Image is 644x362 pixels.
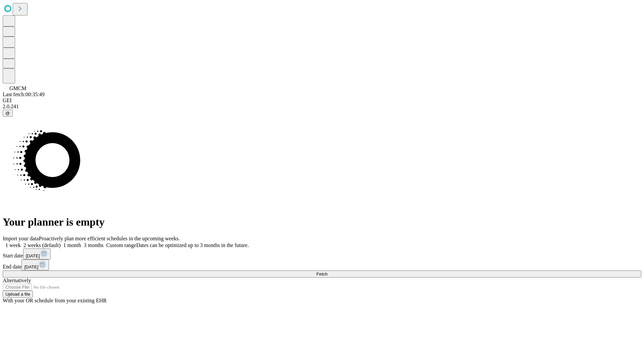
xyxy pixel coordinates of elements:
[24,264,38,269] span: [DATE]
[3,270,641,278] button: Fetch
[63,242,81,248] span: 1 month
[3,98,641,104] div: GEI
[3,92,45,97] span: Last fetch: 00:35:49
[84,242,104,248] span: 3 months
[5,111,10,116] span: @
[26,253,40,258] span: [DATE]
[9,85,26,91] span: GMCM
[3,104,641,110] div: 2.0.241
[3,248,641,259] div: Start date
[5,242,21,248] span: 1 week
[3,298,107,303] span: With your OR schedule from your existing EHR
[21,259,49,270] button: [DATE]
[23,248,51,259] button: [DATE]
[316,271,327,277] span: Fetch
[39,236,180,241] span: Proactively plan more efficient schedules in the upcoming weeks.
[23,242,61,248] span: 2 weeks (default)
[3,291,33,298] button: Upload a file
[3,236,39,241] span: Import your data
[3,216,641,228] h1: Your planner is empty
[136,242,249,248] span: Dates can be optimized up to 3 months in the future.
[3,259,641,270] div: End date
[106,242,136,248] span: Custom range
[3,110,13,117] button: @
[3,278,31,283] span: Alternatively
